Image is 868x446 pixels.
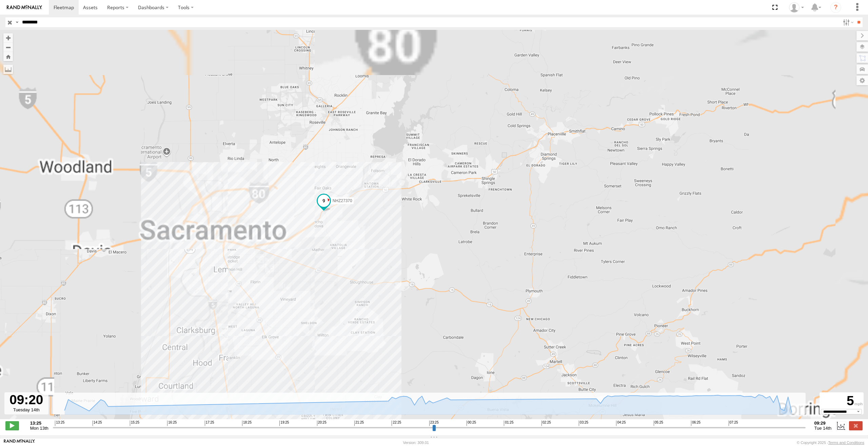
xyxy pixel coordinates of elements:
[7,5,42,10] img: rand-logo.svg
[579,421,588,426] span: 03:25
[828,441,864,445] a: Terms and Conditions
[130,421,139,426] span: 15:25
[814,426,832,431] span: Tue 14th Oct 2025
[30,421,48,426] strong: 13:25
[3,65,13,74] label: Measure
[403,441,429,445] div: Version: 309.01
[14,17,20,27] label: Search Query
[3,42,13,52] button: Zoom out
[5,421,19,430] label: Play/Stop
[691,421,701,426] span: 06:25
[354,421,364,426] span: 21:25
[429,421,439,426] span: 23:25
[279,421,289,426] span: 19:25
[242,421,252,426] span: 18:25
[93,421,102,426] span: 14:25
[821,393,863,409] div: 5
[30,426,48,431] span: Mon 13th Oct 2025
[205,421,214,426] span: 17:25
[317,421,327,426] span: 20:25
[3,33,13,42] button: Zoom in
[333,198,352,203] span: NHZ27370
[840,17,855,27] label: Search Filter Options
[504,421,513,426] span: 01:25
[729,421,738,426] span: 07:25
[4,439,35,446] a: Visit our Website
[3,52,13,61] button: Zoom Home
[467,421,476,426] span: 00:25
[392,421,401,426] span: 22:25
[856,76,868,85] label: Map Settings
[787,2,806,13] div: Zulema McIntosch
[55,421,64,426] span: 13:25
[814,421,832,426] strong: 09:29
[849,421,863,430] label: Close
[541,421,551,426] span: 02:25
[167,421,177,426] span: 16:25
[797,441,864,445] div: © Copyright 2025 -
[830,2,841,13] i: ?
[616,421,626,426] span: 04:25
[654,421,663,426] span: 05:25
